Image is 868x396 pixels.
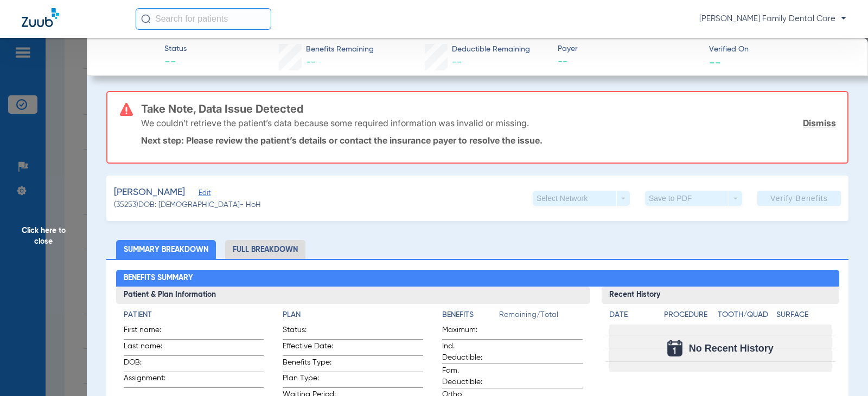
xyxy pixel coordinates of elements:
span: Maximum: [442,324,495,339]
img: Zuub Logo [22,8,59,27]
span: Ind. Deductible: [442,341,495,363]
h4: Tooth/Quad [718,309,773,321]
span: Payer [558,43,699,55]
img: Calendar [667,340,682,356]
a: Dismiss [803,118,836,128]
span: Remaining/Total [499,309,583,324]
app-breakdown-title: Tooth/Quad [718,309,773,324]
h4: Surface [776,309,831,321]
img: error-icon [120,103,133,116]
p: We couldn’t retrieve the patient’s data because some required information was invalid or missing. [141,118,529,128]
span: -- [709,56,721,68]
span: Edit [199,189,208,199]
span: No Recent History [689,343,774,354]
span: Fam. Deductible: [442,365,495,388]
app-breakdown-title: Benefits [442,309,499,324]
span: Benefits Remaining [306,44,374,55]
span: First name: [124,324,177,339]
span: -- [164,55,187,70]
app-breakdown-title: Procedure [664,309,713,324]
span: Verified On [709,44,851,55]
p: Next step: Please review the patient’s details or contact the insurance payer to resolve the issue. [141,135,836,146]
app-breakdown-title: Date [609,309,655,324]
h4: Plan [283,309,423,321]
h3: Patient & Plan Information [116,287,591,304]
span: -- [452,57,462,67]
img: Search Icon [141,14,151,24]
span: Effective Date: [283,341,336,355]
span: Plan Type: [283,373,336,387]
input: Search for patients [136,8,271,30]
h4: Benefits [442,309,499,321]
li: Summary Breakdown [116,240,216,259]
h4: Procedure [664,309,713,321]
h4: Patient [124,309,264,321]
h3: Recent History [602,287,839,304]
span: -- [558,55,699,69]
span: DOB: [124,357,177,372]
span: Benefits Type: [283,357,336,372]
span: Last name: [124,341,177,355]
h3: Take Note, Data Issue Detected [141,103,836,114]
span: -- [306,57,316,67]
span: [PERSON_NAME] [114,186,185,199]
span: Status [164,43,187,55]
span: Deductible Remaining [452,44,530,55]
span: [PERSON_NAME] Family Dental Care [699,14,846,24]
span: Assignment: [124,373,177,387]
span: (35253) DOB: [DEMOGRAPHIC_DATA] - HoH [114,199,261,211]
h4: Date [609,309,655,321]
app-breakdown-title: Surface [776,309,831,324]
span: Status: [283,324,336,339]
li: Full Breakdown [225,240,305,259]
h2: Benefits Summary [116,270,839,287]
